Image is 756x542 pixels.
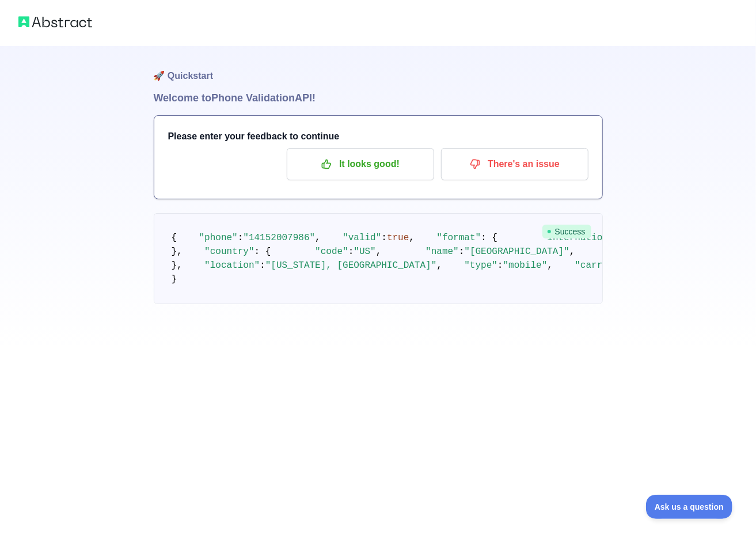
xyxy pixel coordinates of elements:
span: "[US_STATE], [GEOGRAPHIC_DATA]" [265,260,437,271]
span: : [497,260,503,271]
span: true [387,233,409,243]
span: "code" [315,247,348,257]
span: "format" [436,233,481,243]
p: There's an issue [450,154,580,174]
span: , [409,233,415,243]
span: "mobile" [503,260,548,271]
span: , [436,260,442,271]
button: It looks good! [287,148,434,180]
span: "country" [204,247,254,257]
p: It looks good! [295,154,426,174]
span: "14152007986" [243,233,315,243]
span: : { [481,233,497,243]
span: "US" [354,247,375,257]
span: "carrier" [575,260,624,271]
span: : [381,233,387,243]
iframe: Toggle Customer Support [646,495,733,519]
span: : [348,247,354,257]
img: Abstract logo [18,14,92,30]
span: , [315,233,321,243]
span: , [569,247,575,257]
span: "[GEOGRAPHIC_DATA]" [464,247,569,257]
span: "phone" [199,233,238,243]
button: There's an issue [441,148,588,180]
span: Success [542,225,591,238]
span: "valid" [343,233,381,243]
h1: Welcome to Phone Validation API! [154,90,603,106]
h3: Please enter your feedback to continue [168,130,588,143]
span: { [172,233,177,243]
span: , [376,247,382,257]
span: , [547,260,553,271]
span: : [459,247,465,257]
span: "name" [426,247,459,257]
span: : { [254,247,271,257]
span: : [238,233,244,243]
span: "location" [204,260,260,271]
span: "international" [542,233,625,243]
h1: 🚀 Quickstart [154,46,603,90]
span: "type" [464,260,497,271]
span: : [260,260,265,271]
